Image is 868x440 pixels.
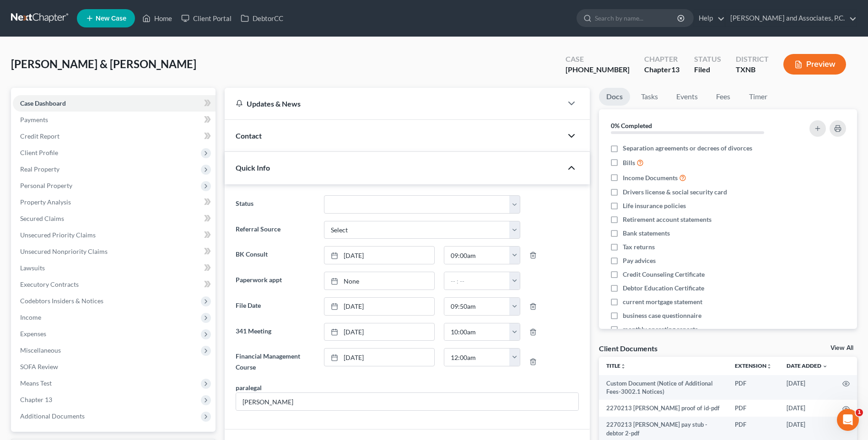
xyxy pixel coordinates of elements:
span: Lawsuits [20,264,45,272]
label: Status [231,195,319,214]
a: DebtorCC [236,10,288,27]
span: Expenses [20,330,46,338]
a: None [324,272,434,290]
span: Secured Claims [20,215,64,222]
span: Client Profile [20,149,58,156]
strong: 0% Completed [611,122,652,129]
span: New Case [96,15,126,22]
a: Case Dashboard [13,95,216,112]
a: Unsecured Priority Claims [13,227,216,243]
label: Paperwork appt [231,272,319,290]
a: Extensionunfold_more [735,362,772,369]
input: -- : -- [444,349,510,366]
a: Secured Claims [13,210,216,227]
a: [DATE] [324,349,434,366]
span: Contact [236,131,262,140]
a: Tasks [634,88,665,106]
span: Payments [20,116,48,123]
div: Updates & News [236,99,551,108]
a: Executory Contracts [13,276,216,293]
span: business case questionnaire [623,311,701,320]
span: Life insurance policies [623,201,686,210]
input: -- [236,393,578,410]
button: Preview [783,54,846,75]
span: Unsecured Nonpriority Claims [20,247,108,255]
span: Property Analysis [20,198,71,206]
iframe: Intercom live chat [837,409,859,431]
input: -- : -- [444,272,510,290]
a: [DATE] [324,323,434,341]
a: Titleunfold_more [606,362,626,369]
span: Case Dashboard [20,99,66,107]
span: Debtor Education Certificate [623,284,704,293]
span: Drivers license & social security card [623,188,727,197]
td: 2270213 [PERSON_NAME] proof of id-pdf [599,400,728,416]
i: unfold_more [766,364,772,369]
span: Bills [623,158,635,167]
span: 13 [671,65,679,74]
span: Executory Contracts [20,280,79,288]
span: Pay advices [623,256,656,265]
td: PDF [728,375,779,400]
div: [PHONE_NUMBER] [566,64,630,75]
div: Filed [694,64,721,75]
span: Unsecured Priority Claims [20,231,96,239]
a: Lawsuits [13,260,216,276]
span: Income Documents [623,173,678,182]
span: Additional Documents [20,412,85,420]
a: Timer [742,88,775,106]
input: -- : -- [444,298,510,315]
span: Credit Counseling Certificate [623,270,705,279]
span: Chapter 13 [20,396,52,403]
label: Referral Source [231,221,319,239]
span: SOFA Review [20,363,58,370]
span: 1 [856,409,863,416]
div: Chapter [644,54,679,64]
div: TXNB [736,64,769,75]
a: View All [830,345,853,351]
span: Retirement account statements [623,215,712,224]
span: Tax returns [623,242,655,252]
span: Quick Info [236,163,270,172]
div: Status [694,54,721,64]
div: Client Documents [599,343,658,353]
div: Case [566,54,630,64]
label: BK Consult [231,246,319,264]
input: -- : -- [444,247,510,264]
span: monthly operating reports [623,325,698,334]
a: [DATE] [324,247,434,264]
span: Separation agreements or decrees of divorces [623,144,752,153]
a: Date Added expand_more [787,362,828,369]
a: SOFA Review [13,359,216,375]
a: Home [138,10,177,27]
label: File Date [231,297,319,316]
i: expand_more [822,364,828,369]
input: Search by name... [595,10,679,27]
td: PDF [728,400,779,416]
a: Payments [13,112,216,128]
a: Credit Report [13,128,216,145]
span: Codebtors Insiders & Notices [20,297,103,305]
a: Unsecured Nonpriority Claims [13,243,216,260]
div: paralegal [236,383,262,392]
a: Client Portal [177,10,236,27]
td: [DATE] [779,400,835,416]
a: Help [694,10,725,27]
label: Financial Management Course [231,348,319,376]
td: [DATE] [779,375,835,400]
label: 341 Meeting [231,323,319,341]
span: current mortgage statement [623,297,702,306]
span: Credit Report [20,132,59,140]
span: Bank statements [623,229,670,238]
span: Miscellaneous [20,346,61,354]
i: unfold_more [620,364,626,369]
a: Fees [709,88,738,106]
div: District [736,54,769,64]
td: Custom Document (Notice of Additional Fees-3002.1 Notices) [599,375,728,400]
input: -- : -- [444,323,510,341]
a: [PERSON_NAME] and Associates, P.C. [726,10,857,27]
a: [DATE] [324,298,434,315]
span: Income [20,313,41,321]
a: Events [669,88,705,106]
span: Means Test [20,379,52,387]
